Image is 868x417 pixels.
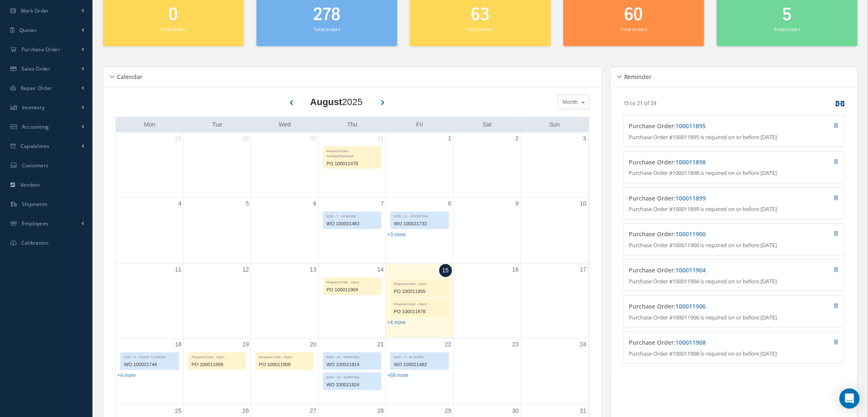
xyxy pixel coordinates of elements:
p: Purchase Order #100011908 is required on or before [DATE] [629,350,839,358]
h4: Purchase Order [629,231,783,238]
span: Calibration [21,239,48,246]
td: August 23, 2025 [453,338,520,404]
div: WO 100021482 [390,360,448,369]
span: 278 [313,3,340,27]
div: EDD - 7 - IN WORK [390,353,448,360]
p: 15 to 21 of 29 [623,99,657,107]
td: August 7, 2025 [318,197,385,263]
div: EDD - 11 - INVOICING [390,212,448,219]
a: 100011898 [675,158,706,166]
a: August 31, 2025 [578,405,588,417]
a: August 29, 2025 [443,405,453,417]
small: Total orders [467,26,493,32]
span: : [674,122,706,130]
td: August 10, 2025 [521,197,588,263]
h5: Calendar [114,71,142,81]
td: August 8, 2025 [386,197,453,263]
small: Total orders [314,26,340,32]
div: PO 100011908 [256,360,313,369]
a: 100011904 [675,266,706,274]
div: Required Date - Open [188,353,246,360]
td: August 1, 2025 [386,132,453,198]
a: Saturday [481,119,493,130]
a: August 27, 2025 [308,405,318,417]
td: August 6, 2025 [251,197,318,263]
div: Required Date - Open [390,300,448,307]
td: July 30, 2025 [251,132,318,198]
span: 5 [783,3,792,27]
div: Required Date - Partially/Received [323,147,381,159]
a: July 30, 2025 [308,132,318,145]
a: August 25, 2025 [173,405,183,417]
td: July 29, 2025 [183,132,251,198]
a: August 5, 2025 [244,198,251,210]
span: Customers [22,162,49,169]
td: August 11, 2025 [116,264,183,338]
a: August 2, 2025 [514,132,520,145]
div: PO 100011904 [323,285,381,295]
p: Purchase Order #100011900 is required on or before [DATE] [629,241,839,250]
span: : [674,158,706,166]
span: Sales Order [21,65,50,72]
a: August 21, 2025 [376,338,386,351]
div: WO 100021814 [323,360,381,369]
b: August [310,97,342,107]
div: WO 100021483 [323,219,381,229]
td: August 20, 2025 [251,338,318,404]
td: August 14, 2025 [318,264,385,338]
a: July 29, 2025 [241,132,251,145]
a: August 17, 2025 [578,264,588,276]
div: EDD - 10 - SHIPPING [323,353,381,360]
td: August 13, 2025 [251,264,318,338]
td: August 24, 2025 [521,338,588,404]
td: August 16, 2025 [453,264,520,338]
td: August 12, 2025 [183,264,251,338]
td: August 9, 2025 [453,197,520,263]
a: August 11, 2025 [173,264,183,276]
a: Monday [142,119,157,130]
h5: Reminder [622,71,652,81]
a: Friday [414,119,425,130]
span: : [674,194,706,202]
span: Accounting [22,123,49,130]
a: August 4, 2025 [177,198,183,210]
a: August 16, 2025 [510,264,520,276]
span: Month [561,98,578,106]
a: Wednesday [277,119,293,130]
a: Thursday [346,119,359,130]
p: Purchase Order #100011904 is required on or before [DATE] [629,277,839,286]
div: WO 100021744 [121,360,179,369]
a: August 6, 2025 [311,198,318,210]
span: 63 [471,3,490,27]
div: EDD - 10 - SHIPPING [323,373,381,380]
td: July 28, 2025 [116,132,183,198]
a: 100011895 [675,122,706,130]
a: Show 68 more events [387,372,409,378]
a: August 19, 2025 [241,338,251,351]
div: WO 100021733 [390,219,448,229]
td: July 31, 2025 [318,132,385,198]
td: August 22, 2025 [386,338,453,404]
div: PO 100011898 [188,360,246,369]
span: : [674,338,706,346]
div: EDD - 6 - GOOD TO WORK [121,353,179,360]
a: Show 4 more events [387,319,406,325]
div: Required Date - Open [256,353,313,360]
div: PO 100011878 [390,307,448,317]
td: August 17, 2025 [521,264,588,338]
a: August 8, 2025 [446,198,453,210]
a: August 23, 2025 [510,338,520,351]
p: Purchase Order #100011899 is required on or before [DATE] [629,205,839,214]
a: 100011900 [675,230,706,238]
a: August 3, 2025 [581,132,588,145]
a: August 15, 2025 [439,264,452,277]
span: 60 [625,3,643,27]
span: Purchase Order [21,46,60,53]
a: August 10, 2025 [578,198,588,210]
a: Tuesday [211,119,224,130]
h4: Purchase Order [629,339,783,346]
h4: Purchase Order [629,195,783,202]
td: August 4, 2025 [116,197,183,263]
td: August 21, 2025 [318,338,385,404]
div: WO 100021824 [323,380,381,390]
